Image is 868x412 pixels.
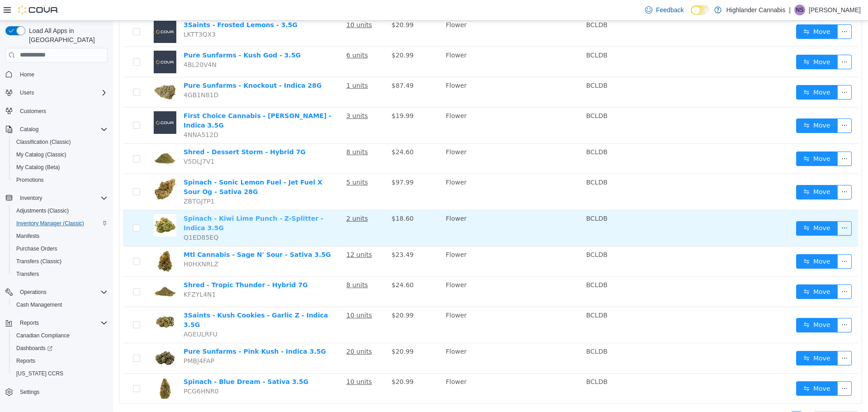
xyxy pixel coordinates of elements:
[2,68,111,81] button: Home
[233,91,255,99] u: 3 units
[71,128,193,135] a: Shred - Dessert Storm - Hybrid 7G
[13,175,47,185] a: Promotions
[71,91,218,108] a: First Choice Cannabis - [PERSON_NAME] - Indica 3.5G
[13,269,42,279] a: Transfers
[71,213,105,220] span: Q1ED85EQ
[329,189,469,226] td: Flower
[71,367,106,374] span: PCG6HNR0
[13,149,70,160] a: My Catalog (Classic)
[41,326,63,349] img: Pure Sunfarms - Pink Kush - Indica 3.5G hero shot
[9,255,111,268] button: Transfers (Classic)
[724,264,739,278] button: icon: ellipsis
[329,26,469,57] td: Flower
[41,260,63,282] img: Shred - Tropic Thunder - Hybrid 7G hero shot
[16,245,57,252] span: Purchase Orders
[473,0,494,8] span: BCLDB
[329,353,469,383] td: Flower
[683,131,725,145] button: icon: swapMove
[473,230,494,237] span: BCLDB
[16,301,62,308] span: Cash Management
[71,327,213,334] a: Pure Sunfarms - Pink Kush - Indica 3.5G
[13,162,108,173] span: My Catalog (Beta)
[2,286,111,298] button: Operations
[16,124,42,135] button: Catalog
[683,264,725,278] button: icon: swapMove
[71,31,188,38] a: Pure Sunfarms - Kush God - 3.5G
[16,176,44,184] span: Promotions
[16,386,108,398] span: Settings
[796,5,804,15] span: NS
[9,136,111,148] button: Classification (Classic)
[233,31,255,38] u: 6 units
[13,343,108,354] span: Dashboards
[278,61,301,68] span: $87.49
[16,287,108,298] span: Operations
[683,34,725,48] button: icon: swapMove
[329,256,469,286] td: Flower
[724,330,739,345] button: icon: ellipsis
[2,385,111,398] button: Settings
[667,390,678,401] li: Previous Page
[789,5,791,15] p: |
[278,260,301,268] span: $24.60
[683,233,725,248] button: icon: swapMove
[724,360,739,375] button: icon: ellipsis
[20,194,42,202] span: Inventory
[473,158,494,165] span: BCLDB
[16,387,43,398] a: Settings
[20,319,39,327] span: Reports
[9,161,111,174] button: My Catalog (Beta)
[16,106,50,117] a: Customers
[2,104,111,118] button: Customers
[473,61,494,68] span: BCLDB
[13,205,108,216] span: Adjustments (Classic)
[2,123,111,136] button: Catalog
[13,299,66,310] a: Cash Management
[71,357,195,365] a: Spinach - Blue Dream - Sativa 3.5G
[329,153,469,189] td: Flower
[809,5,861,15] p: [PERSON_NAME]
[16,332,70,339] span: Canadian Compliance
[16,193,108,204] span: Inventory
[16,232,39,240] span: Manifests
[683,360,725,375] button: icon: swapMove
[41,193,63,216] img: Spinach - Kiwi Lime Punch - Z-Splitter - Indica 3.5G hero shot
[13,368,108,379] span: Washington CCRS
[13,218,88,229] a: Inventory Manager (Classic)
[16,151,66,158] span: My Catalog (Classic)
[13,162,64,173] a: My Catalog (Beta)
[679,391,689,401] a: 1
[794,5,805,15] div: Navneet Singh
[683,4,725,18] button: icon: swapMove
[18,5,59,14] img: Cova
[16,138,71,146] span: Classification (Classic)
[278,158,301,165] span: $97.99
[13,299,108,310] span: Cash Management
[233,327,259,334] u: 20 units
[278,357,301,365] span: $20.99
[329,57,469,87] td: Flower
[233,230,259,237] u: 12 units
[689,390,700,401] li: Next Page
[233,260,255,268] u: 8 units
[71,230,218,237] a: Mtl Cannabis - Sage N' Sour - Sativa 3.5G
[16,87,108,98] span: Users
[71,0,184,8] a: 3Saints - Frosted Lemons - 3.5G
[16,220,84,227] span: Inventory Manager (Classic)
[329,123,469,153] td: Flower
[473,91,494,99] span: BCLDB
[278,194,301,201] span: $18.60
[642,1,687,19] a: Feedback
[71,110,105,118] span: 4NNA512D
[20,126,38,133] span: Catalog
[71,61,209,68] a: Pure Sunfarms - Knockout - Indica 28G
[71,260,195,268] a: Shred - Tropic Thunder - Hybrid 7G
[329,226,469,256] td: Flower
[233,128,255,135] u: 8 units
[2,86,111,99] button: Users
[724,131,739,145] button: icon: ellipsis
[329,322,469,353] td: Flower
[724,164,739,179] button: icon: ellipsis
[656,5,684,14] span: Feedback
[16,193,46,204] button: Inventory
